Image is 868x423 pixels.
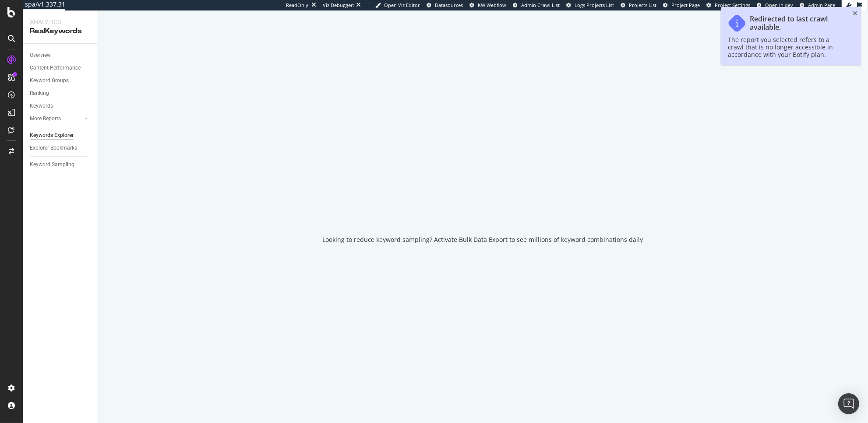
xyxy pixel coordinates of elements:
[286,2,310,9] div: ReadOnly:
[30,51,51,60] div: Overview
[435,2,463,8] span: Datasources
[30,63,91,73] a: Content Performance
[451,190,514,221] div: animation
[30,131,91,140] a: Keywords Explorer
[671,2,700,8] span: Project Page
[800,2,835,9] a: Admin Page
[30,26,90,36] div: RealKeywords
[30,101,53,111] div: Keywords
[384,2,420,8] span: Open Viz Editor
[30,143,77,153] div: Explorer Bookmarks
[513,2,560,9] a: Admin Crawl List
[469,2,506,9] a: KW Webflow
[575,2,614,8] span: Logs Projects List
[663,2,700,9] a: Project Page
[706,2,750,9] a: Project Settings
[808,2,835,8] span: Admin Page
[427,2,463,9] a: Datasources
[715,2,750,8] span: Project Settings
[629,2,656,8] span: Projects List
[30,76,91,85] a: Keyword Groups
[30,51,91,60] a: Overview
[757,2,793,9] a: Open in dev
[30,89,49,98] div: Ranking
[30,101,91,111] a: Keywords
[765,2,793,8] span: Open in dev
[853,10,857,17] div: close toast
[728,36,845,58] div: The report you selected refers to a crawl that is no longer accessible in accordance with your Bo...
[30,143,91,153] a: Explorer Bookmarks
[521,2,560,8] span: Admin Crawl List
[323,2,354,9] div: Viz Debugger:
[621,2,656,9] a: Projects List
[322,235,643,244] div: Looking to reduce keyword sampling? Activate Bulk Data Export to see millions of keyword combinat...
[30,131,74,140] div: Keywords Explorer
[30,76,69,85] div: Keyword Groups
[30,114,82,123] a: More Reports
[838,393,859,414] div: Open Intercom Messenger
[478,2,506,8] span: KW Webflow
[750,15,845,31] div: Redirected to last crawl available.
[30,160,91,169] a: Keyword Sampling
[375,2,420,9] a: Open Viz Editor
[30,114,61,123] div: More Reports
[30,160,74,169] div: Keyword Sampling
[30,17,90,26] div: Analytics
[566,2,614,9] a: Logs Projects List
[30,89,91,98] a: Ranking
[30,63,81,73] div: Content Performance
